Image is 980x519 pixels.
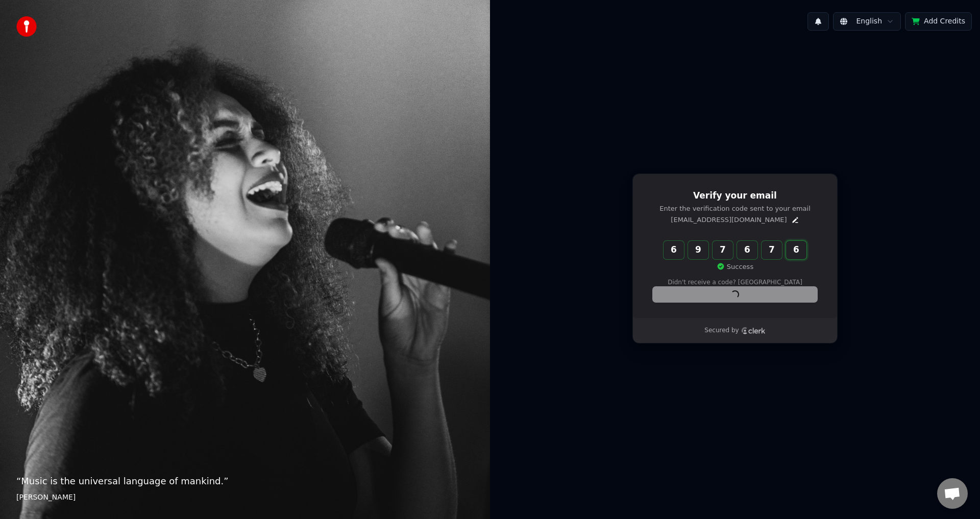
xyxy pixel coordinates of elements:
[937,478,968,509] div: Open chat
[653,190,817,202] h1: Verify your email
[16,16,37,37] img: youka
[653,204,817,213] p: Enter the verification code sent to your email
[717,262,753,271] p: Success
[664,241,827,259] input: Enter verification code
[704,327,739,335] p: Secured by
[741,327,766,334] a: Clerk logo
[16,492,474,503] footer: [PERSON_NAME]
[671,215,787,225] p: [EMAIL_ADDRESS][DOMAIN_NAME]
[905,12,972,31] button: Add Credits
[791,216,799,224] button: Edit
[16,474,474,488] p: “ Music is the universal language of mankind. ”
